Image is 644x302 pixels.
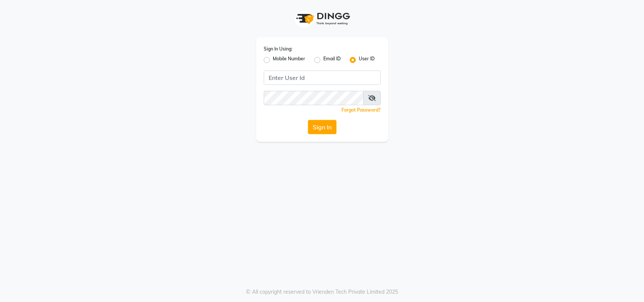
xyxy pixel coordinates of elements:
button: Sign In [308,120,337,134]
label: Sign In Using: [264,46,292,52]
label: Email ID [323,55,341,64]
img: logo1.svg [292,8,352,30]
label: User ID [359,55,375,64]
input: Username [264,91,364,105]
label: Mobile Number [273,55,305,64]
input: Username [264,71,381,85]
a: Forgot Password? [341,107,381,113]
